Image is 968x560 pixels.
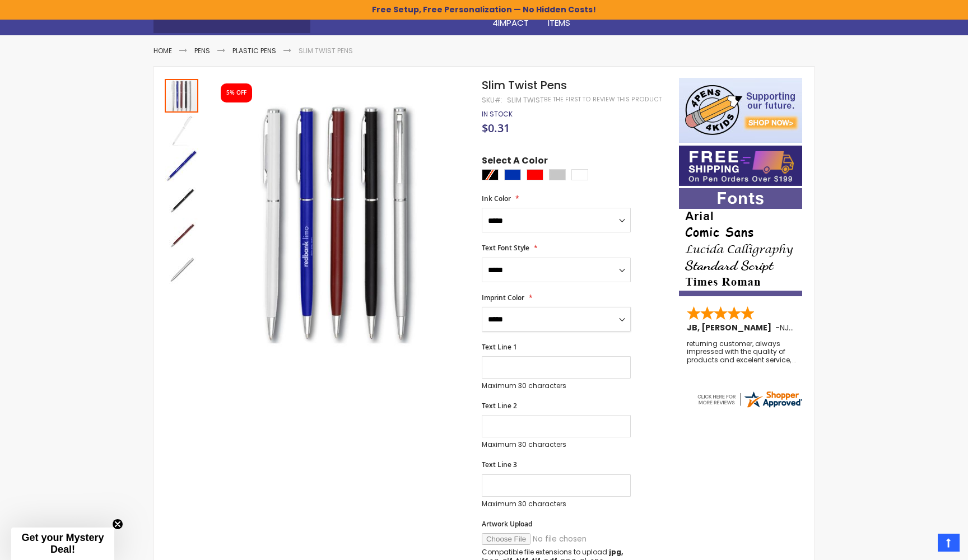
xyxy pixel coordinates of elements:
[482,120,510,136] span: $0.31
[482,155,548,170] span: Select A Color
[165,113,199,147] div: Slim Twist Pens
[21,532,104,555] span: Get your Mystery Deal!
[696,402,803,412] a: 4pens.com certificate URL
[482,440,631,449] p: Maximum 30 characters
[482,109,513,119] span: In stock
[696,389,803,409] img: 4pens.com widget logo
[482,77,567,93] span: Slim Twist Pens
[679,188,802,296] img: font-personalization-examples
[482,243,529,253] span: Text Font Style
[544,95,662,104] a: Be the first to review this product
[679,146,802,186] img: Free shipping on orders over $199
[571,169,588,180] div: White
[211,94,467,350] img: Slim Twist Pens
[876,530,968,560] iframe: Google Customer Reviews
[482,460,517,469] span: Text Line 3
[679,78,802,143] img: 4pens 4 kids
[482,401,517,410] span: Text Line 2
[482,381,631,390] p: Maximum 30 characters
[165,183,198,217] img: Slim Twist Pens
[165,78,199,113] div: Slim Twist Pens
[165,217,199,251] div: Slim Twist Pens
[504,169,521,180] div: Blue
[549,169,566,180] div: Silver
[299,46,353,55] li: Slim Twist Pens
[194,46,210,55] a: Pens
[165,147,199,182] div: Slim Twist Pens
[482,500,631,508] p: Maximum 30 characters
[482,342,517,352] span: Text Line 1
[11,528,114,560] div: Get your Mystery Deal!Close teaser
[112,519,123,530] button: Close teaser
[165,253,198,286] img: Slim Twist Pens
[226,89,246,97] div: 5% OFF
[527,169,543,180] div: Red
[687,340,795,364] div: returning customer, always impressed with the quality of products and excelent service, will retu...
[482,110,513,119] div: Availability
[482,95,502,105] strong: SKU
[165,114,198,147] img: Slim Twist Pens
[775,322,873,333] span: - ,
[482,519,532,529] span: Artwork Upload
[507,96,544,105] div: Slim Twist
[165,218,198,251] img: Slim Twist Pens
[482,194,511,203] span: Ink Color
[153,46,172,55] a: Home
[780,322,794,333] span: NJ
[482,293,524,302] span: Imprint Color
[165,148,198,182] img: Slim Twist Pens
[165,182,199,217] div: Slim Twist Pens
[165,251,198,286] div: Slim Twist Pens
[687,322,775,333] span: JB, [PERSON_NAME]
[232,46,276,55] a: Plastic Pens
